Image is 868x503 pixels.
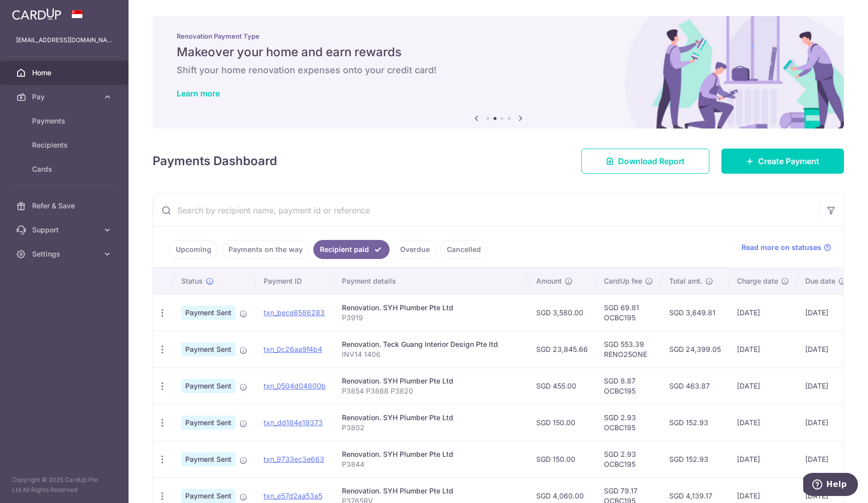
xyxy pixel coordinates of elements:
td: SGD 24,399.05 [661,331,729,367]
input: Search by recipient name, payment id or reference [153,194,819,226]
td: SGD 150.00 [528,441,596,477]
span: Recipients [32,140,98,150]
td: SGD 150.00 [528,404,596,441]
p: P3919 [342,313,520,323]
span: Refer & Save [32,201,98,211]
td: SGD 553.39 RENO25ONE [596,331,661,367]
span: Total amt. [669,276,702,286]
a: Recipient paid [313,240,390,259]
span: Charge date [737,276,778,286]
p: P3854 P3868 P3820 [342,386,520,396]
img: CardUp [12,8,61,20]
td: SGD 8.87 OCBC195 [596,367,661,404]
span: Create Payment [758,155,819,167]
p: P3802 [342,423,520,433]
div: Renovation. SYH Plumber Pte Ltd [342,303,520,313]
td: [DATE] [797,294,854,331]
th: Payment ID [256,268,334,294]
a: Upcoming [169,240,218,259]
a: Payments on the way [222,240,309,259]
div: Renovation. SYH Plumber Pte Ltd [342,413,520,423]
a: Overdue [394,240,436,259]
div: Renovation. Teck Guang Interior Design Pte ltd [342,339,520,349]
td: [DATE] [797,404,854,441]
span: Payment Sent [181,342,235,356]
a: Create Payment [721,149,844,174]
a: Read more on statuses [741,242,831,253]
a: Learn more [177,88,220,98]
span: Payment Sent [181,416,235,430]
td: [DATE] [797,441,854,477]
iframe: Opens a widget where you can find more information [803,473,858,498]
a: txn_e57d2aa53a5 [264,491,322,500]
td: SGD 152.93 [661,441,729,477]
a: txn_0c26aa9f4b4 [264,345,322,353]
span: Due date [805,276,835,286]
a: txn_9733ec3e663 [264,455,324,463]
span: Support [32,225,98,235]
td: SGD 152.93 [661,404,729,441]
span: Home [32,68,98,78]
p: Renovation Payment Type [177,32,820,40]
span: Pay [32,92,98,102]
td: SGD 2.93 OCBC195 [596,404,661,441]
a: Cancelled [440,240,487,259]
span: Cards [32,164,98,174]
span: Read more on statuses [741,242,821,253]
p: [EMAIL_ADDRESS][DOMAIN_NAME] [16,35,112,45]
div: Renovation. SYH Plumber Pte Ltd [342,486,520,496]
p: INV14 1406 [342,349,520,359]
p: P3844 [342,459,520,469]
td: SGD 3,580.00 [528,294,596,331]
h6: Shift your home renovation expenses onto your credit card! [177,64,820,76]
td: SGD 455.00 [528,367,596,404]
span: Payment Sent [181,489,235,503]
div: Renovation. SYH Plumber Pte Ltd [342,449,520,459]
a: txn_dd184e19373 [264,418,323,427]
span: Settings [32,249,98,259]
td: [DATE] [729,294,797,331]
span: Payments [32,116,98,126]
td: [DATE] [797,367,854,404]
h5: Makeover your home and earn rewards [177,44,820,60]
span: Download Report [618,155,685,167]
span: CardUp fee [604,276,642,286]
a: Download Report [581,149,709,174]
span: Payment Sent [181,306,235,320]
span: Payment Sent [181,379,235,393]
td: SGD 2.93 OCBC195 [596,441,661,477]
h4: Payments Dashboard [153,152,277,170]
td: SGD 69.81 OCBC195 [596,294,661,331]
td: [DATE] [729,441,797,477]
div: Renovation. SYH Plumber Pte Ltd [342,376,520,386]
td: [DATE] [797,331,854,367]
td: [DATE] [729,367,797,404]
a: txn_0504d04800b [264,382,326,390]
a: txn_bece8586283 [264,308,325,317]
td: SGD 23,845.66 [528,331,596,367]
td: SGD 3,649.81 [661,294,729,331]
th: Payment details [334,268,528,294]
img: Renovation banner [153,16,844,129]
span: Status [181,276,203,286]
span: Payment Sent [181,452,235,466]
span: Amount [536,276,562,286]
td: SGD 463.87 [661,367,729,404]
td: [DATE] [729,404,797,441]
td: [DATE] [729,331,797,367]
